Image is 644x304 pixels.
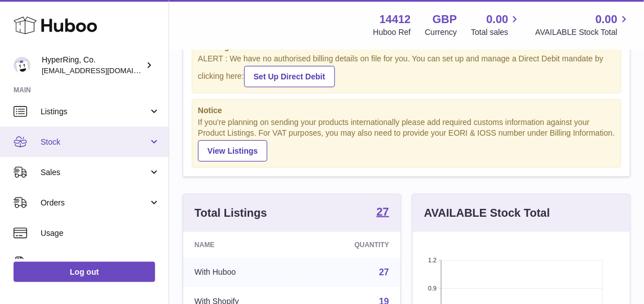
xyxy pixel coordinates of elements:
[535,27,630,38] span: AVAILABLE Stock Total
[198,105,615,116] strong: Notice
[471,27,521,38] span: Total sales
[41,198,148,208] span: Orders
[41,137,148,147] span: Stock
[535,12,630,38] a: 0.00 AVAILABLE Stock Total
[41,228,160,239] span: Usage
[377,206,389,217] strong: 27
[433,12,457,27] strong: GBP
[425,27,457,38] div: Currency
[471,12,521,38] a: 0.00 Total sales
[198,140,267,162] a: View Listings
[428,257,436,263] text: 1.2
[301,232,400,258] th: Quantity
[42,66,166,75] span: [EMAIL_ADDRESS][DOMAIN_NAME]
[380,12,411,27] strong: 14412
[42,55,143,76] div: HyperRing, Co.
[183,258,301,287] td: With Huboo
[487,12,509,27] span: 0.00
[424,205,550,221] h3: AVAILABLE Stock Total
[373,27,411,38] div: Huboo Ref
[198,53,615,87] div: ALERT : We have no authorised billing details on file for you. You can set up and manage a Direct...
[198,117,615,161] div: If you're planning on sending your products internationally please add required customs informati...
[41,258,148,269] span: Invoicing and Payments
[183,232,301,258] th: Name
[41,167,148,178] span: Sales
[379,267,389,277] a: 27
[596,12,617,27] span: 0.00
[14,262,155,282] a: Log out
[41,106,148,117] span: Listings
[14,57,30,74] img: internalAdmin-14412@internal.huboo.com
[428,285,436,292] text: 0.9
[195,205,267,221] h3: Total Listings
[244,66,335,87] a: Set Up Direct Debit
[377,206,389,220] a: 27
